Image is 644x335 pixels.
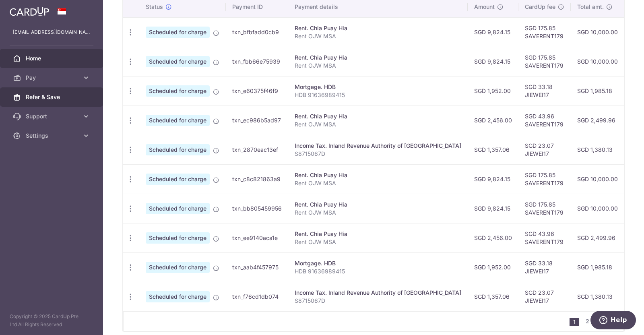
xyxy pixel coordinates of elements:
[295,120,461,128] p: Rent OJW MSA
[468,164,518,194] td: SGD 9,824.15
[295,24,461,32] div: Rent. Chia Puay Hia
[26,93,79,101] span: Refer & Save
[518,282,571,311] td: SGD 23.07 JIEWEI17
[518,194,571,223] td: SGD 175.85 SAVERENT179
[570,318,579,326] li: 1
[590,311,636,331] iframe: Opens a widget where you can find more information
[468,223,518,252] td: SGD 2,456.00
[295,32,461,40] p: Rent OJW MSA
[13,28,90,36] p: [EMAIL_ADDRESS][DOMAIN_NAME]
[226,17,288,47] td: txn_bfbfadd0cb9
[295,259,461,267] div: Mortgage. HDB
[295,150,461,158] p: S8715067D
[26,54,79,62] span: Home
[26,74,79,82] span: Pay
[468,47,518,76] td: SGD 9,824.15
[146,203,210,214] span: Scheduled for charge
[146,27,210,38] span: Scheduled for charge
[468,252,518,282] td: SGD 1,952.00
[146,291,210,302] span: Scheduled for charge
[146,232,210,244] span: Scheduled for charge
[146,144,210,155] span: Scheduled for charge
[10,6,49,16] img: CardUp
[295,142,461,150] div: Income Tax. Inland Revenue Authority of [GEOGRAPHIC_DATA]
[226,282,288,311] td: txn_f76cd1db074
[295,238,461,246] p: Rent OJW MSA
[26,132,79,140] span: Settings
[571,76,624,105] td: SGD 1,985.18
[468,76,518,105] td: SGD 1,952.00
[571,135,624,164] td: SGD 1,380.13
[295,171,461,179] div: Rent. Chia Puay Hia
[518,17,571,47] td: SGD 175.85 SAVERENT179
[518,47,571,76] td: SGD 175.85 SAVERENT179
[295,201,461,209] div: Rent. Chia Puay Hia
[146,56,210,67] span: Scheduled for charge
[295,54,461,62] div: Rent. Chia Puay Hia
[518,135,571,164] td: SGD 23.07 JIEWEI17
[571,164,624,194] td: SGD 10,000.00
[571,223,624,252] td: SGD 2,499.96
[295,83,461,91] div: Mortgage. HDB
[468,17,518,47] td: SGD 9,824.15
[146,262,210,273] span: Scheduled for charge
[577,3,604,11] span: Total amt.
[518,252,571,282] td: SGD 33.18 JIEWEI17
[226,76,288,105] td: txn_e60375f46f9
[146,174,210,185] span: Scheduled for charge
[226,194,288,223] td: txn_bb805459956
[295,230,461,238] div: Rent. Chia Puay Hia
[295,289,461,297] div: Income Tax. Inland Revenue Authority of [GEOGRAPHIC_DATA]
[468,105,518,135] td: SGD 2,456.00
[226,47,288,76] td: txn_fbb66e75939
[518,223,571,252] td: SGD 43.96 SAVERENT179
[226,135,288,164] td: txn_2870eac13ef
[571,47,624,76] td: SGD 10,000.00
[518,164,571,194] td: SGD 175.85 SAVERENT179
[226,223,288,252] td: txn_ee9140aca1e
[146,115,210,126] span: Scheduled for charge
[226,164,288,194] td: txn_c8c821863a9
[571,282,624,311] td: SGD 1,380.13
[570,312,623,331] nav: pager
[571,252,624,282] td: SGD 1,985.18
[26,112,79,120] span: Support
[571,105,624,135] td: SGD 2,499.96
[468,194,518,223] td: SGD 9,824.15
[295,179,461,187] p: Rent OJW MSA
[571,194,624,223] td: SGD 10,000.00
[295,267,461,275] p: HDB 91636989415
[146,3,163,11] span: Status
[226,105,288,135] td: txn_ec986b5ad97
[295,91,461,99] p: HDB 91636989415
[295,297,461,305] p: S8715067D
[295,62,461,70] p: Rent OJW MSA
[226,252,288,282] td: txn_aab4f457975
[582,316,592,326] a: 2
[146,85,210,97] span: Scheduled for charge
[474,3,495,11] span: Amount
[518,76,571,105] td: SGD 33.18 JIEWEI17
[525,3,555,11] span: CardUp fee
[468,135,518,164] td: SGD 1,357.06
[295,209,461,217] p: Rent OJW MSA
[468,282,518,311] td: SGD 1,357.06
[571,17,624,47] td: SGD 10,000.00
[295,112,461,120] div: Rent. Chia Puay Hia
[518,105,571,135] td: SGD 43.96 SAVERENT179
